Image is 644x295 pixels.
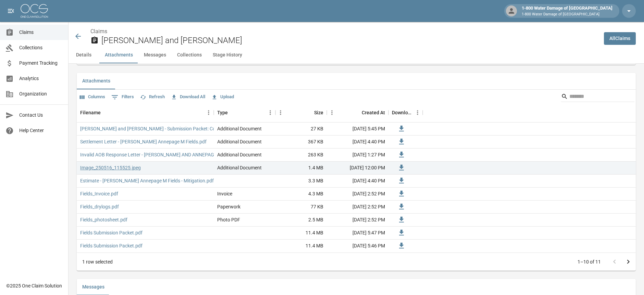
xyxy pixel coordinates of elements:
div: Filename [80,103,101,122]
div: [DATE] 5:45 PM [327,123,388,136]
div: Invoice [217,190,232,197]
nav: breadcrumb [90,27,598,36]
span: Organization [19,90,63,98]
button: Menu [275,107,286,118]
div: 27 KB [275,123,327,136]
div: anchor tabs [69,47,644,63]
a: Image_250516_115525.jpeg [80,164,141,171]
a: Fields_photosheet.pdf [80,216,127,223]
span: Claims [19,29,63,36]
h2: [PERSON_NAME] and [PERSON_NAME] [101,36,598,46]
span: Collections [19,44,63,51]
button: Menu [327,107,337,118]
a: Estimate - [PERSON_NAME] Annepage M Fields - Mitigation.pdf [80,177,214,184]
div: [DATE] 5:46 PM [327,240,388,253]
div: Additional Document [217,151,262,158]
div: 3.3 MB [275,175,327,188]
button: Menu [265,107,275,118]
div: [DATE] 1:27 PM [327,149,388,162]
button: Collections [172,47,207,63]
div: 1.4 MB [275,162,327,175]
p: 1-800 Water Damage of [GEOGRAPHIC_DATA] [522,12,612,17]
button: open drawer [4,4,18,18]
span: Contact Us [19,112,63,119]
span: Analytics [19,75,63,82]
a: Fields Submission Packet.pdf [80,242,143,249]
div: Paperwork [217,203,240,210]
div: [DATE] 12:00 PM [327,162,388,175]
span: Payment Tracking [19,60,63,67]
a: Fields Submission Packet.pdf [80,229,143,236]
div: 1 row selected [82,258,113,265]
div: 11.4 MB [275,227,327,240]
div: [DATE] 4:40 PM [327,136,388,149]
a: Invalid AOB Response Letter - [PERSON_NAME] AND ANNEPAGE M FIELDS.pdf [80,151,247,158]
div: related-list tabs [77,73,636,89]
button: Stage History [207,47,248,63]
a: [PERSON_NAME] and [PERSON_NAME] - Submission Packet: Cover Letter.pdf [80,125,244,132]
div: [DATE] 5:47 PM [327,227,388,240]
img: ocs-logo-white-transparent.png [21,4,48,18]
button: Refresh [138,92,166,102]
button: Download All [169,92,207,102]
p: 1–10 of 11 [578,258,601,265]
div: 1-800 Water Damage of [GEOGRAPHIC_DATA] [519,5,615,17]
button: Messages [138,47,172,63]
div: 4.3 MB [275,188,327,201]
a: Fields_Invoice.pdf [80,190,118,197]
div: Size [275,103,327,122]
button: Upload [210,92,236,102]
button: Menu [412,107,423,118]
div: 77 KB [275,201,327,214]
button: Go to next page [621,255,635,269]
div: Additional Document [217,164,262,171]
a: Settlement Letter - [PERSON_NAME] Annepage M Fields.pdf [80,138,207,145]
div: 11.4 MB [275,240,327,253]
button: Attachments [99,47,138,63]
div: Search [561,91,634,103]
div: Created At [327,103,388,122]
div: 367 KB [275,136,327,149]
div: Additional Document [217,125,262,132]
button: Select columns [78,92,107,102]
div: Created At [362,103,385,122]
div: Filename [77,103,214,122]
div: Photo PDF [217,216,240,223]
div: 263 KB [275,149,327,162]
button: Details [69,47,99,63]
div: [DATE] 2:52 PM [327,201,388,214]
div: Type [217,103,228,122]
button: Show filters [110,92,136,103]
a: Claims [90,28,107,35]
span: Help Center [19,127,63,134]
div: Type [214,103,275,122]
div: Additional Document [217,138,262,145]
a: Fields_drylogs.pdf [80,203,119,210]
div: Download [392,103,412,122]
button: Attachments [77,73,116,89]
div: [DATE] 4:40 PM [327,175,388,188]
div: [DATE] 2:52 PM [327,214,388,227]
div: [DATE] 2:52 PM [327,188,388,201]
div: Download [388,103,423,122]
div: 2.5 MB [275,214,327,227]
button: Menu [203,107,214,118]
div: Size [314,103,323,122]
div: © 2025 One Claim Solution [6,282,62,289]
a: AllClaims [604,32,636,45]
